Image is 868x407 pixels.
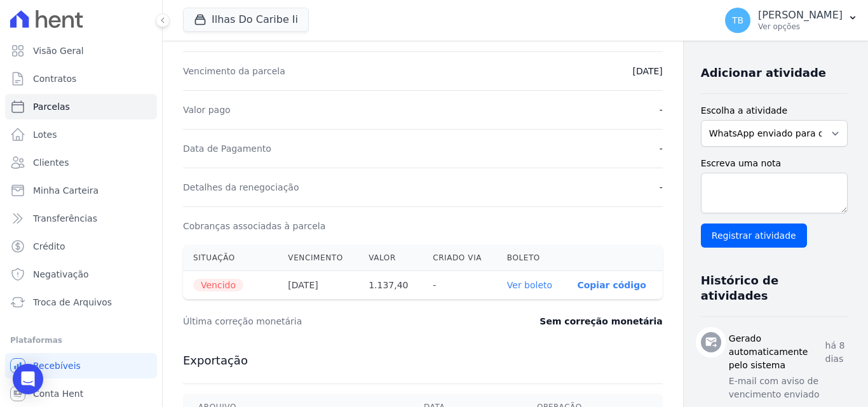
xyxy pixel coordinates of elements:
dt: Data de Pagamento [183,142,271,155]
div: Open Intercom Messenger [13,364,43,394]
span: TB [732,16,743,25]
a: Recebíveis [5,353,157,378]
a: Conta Hent [5,381,157,406]
th: Criado via [423,245,497,271]
a: Transferências [5,206,157,231]
span: Minha Carteira [33,184,98,197]
a: Contratos [5,66,157,91]
span: Recebíveis [33,359,81,372]
dt: Detalhes da renegociação [183,181,299,194]
a: Clientes [5,150,157,175]
th: Situação [183,245,278,271]
dd: - [660,142,663,155]
th: Boleto [497,245,567,271]
dt: Cobranças associadas à parcela [183,220,325,232]
dd: [DATE] [632,65,662,77]
h3: Exportação [183,353,663,368]
span: Parcelas [33,100,70,113]
h3: Histórico de atividades [701,273,837,304]
a: Negativação [5,262,157,287]
p: Ver opções [758,22,843,32]
span: Conta Hent [33,387,83,400]
input: Registrar atividade [701,224,807,248]
p: há 8 dias [825,339,848,366]
span: Contratos [33,72,76,85]
h3: Gerado automaticamente pelo sistema [729,332,825,372]
th: 1.137,40 [358,271,423,300]
dd: - [660,103,663,116]
div: Plataformas [10,333,152,348]
a: Visão Geral [5,38,157,63]
dt: Valor pago [183,103,231,116]
a: Parcelas [5,94,157,119]
a: Ver boleto [507,280,552,290]
label: Escreva uma nota [701,157,848,170]
th: - [423,271,497,300]
label: Escolha a atividade [701,104,848,117]
button: Ilhas Do Caribe Ii [183,8,309,32]
a: Lotes [5,122,157,147]
a: Minha Carteira [5,178,157,203]
button: TB [PERSON_NAME] Ver opções [715,3,868,38]
span: Troca de Arquivos [33,296,112,309]
span: Clientes [33,156,69,169]
span: Vencido [193,279,243,291]
th: Valor [358,245,423,271]
p: E-mail com aviso de vencimento enviado [729,375,848,401]
a: Troca de Arquivos [5,290,157,315]
dd: - [660,181,663,194]
span: Lotes [33,128,57,141]
dt: Última correção monetária [183,315,466,328]
th: Vencimento [278,245,358,271]
span: Negativação [33,268,89,281]
dt: Vencimento da parcela [183,65,285,77]
span: Crédito [33,240,65,253]
h3: Adicionar atividade [701,65,826,81]
p: [PERSON_NAME] [758,9,843,22]
button: Copiar código [577,280,646,290]
a: Crédito [5,234,157,259]
th: [DATE] [278,271,358,300]
dd: Sem correção monetária [539,315,662,328]
span: Visão Geral [33,44,84,57]
span: Transferências [33,212,97,225]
